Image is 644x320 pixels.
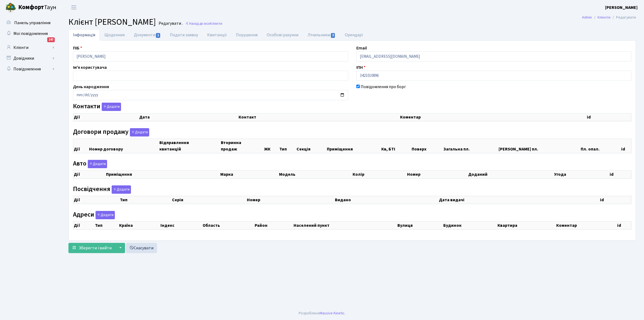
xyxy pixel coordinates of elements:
label: Ім'я користувача [73,64,107,71]
button: Посвідчення [112,185,131,194]
a: Мої повідомлення147 [3,28,56,39]
a: Квитанції [203,29,231,41]
th: id [621,139,631,153]
th: Дії [73,171,105,178]
a: Додати [110,184,131,194]
th: ЖК [264,139,279,153]
th: [PERSON_NAME] пл. [498,139,580,153]
th: Дії [73,113,139,121]
th: Марка [220,171,279,178]
th: Секція [296,139,326,153]
label: ІПН [356,64,365,71]
th: Коментар [556,221,617,229]
li: Редагувати [610,15,636,20]
button: Договори продажу [130,128,149,136]
span: Панель управління [14,20,50,26]
a: Назад до всіхКлієнти [185,21,222,26]
span: 1 [156,33,160,38]
button: Контакти [102,103,121,111]
a: Панель управління [3,17,56,28]
a: Admin [582,15,592,20]
th: Номер [407,171,468,178]
a: Повідомлення [3,64,56,74]
th: Дії [73,196,120,204]
b: [PERSON_NAME] [605,5,638,10]
a: Клієнти [3,42,56,53]
th: Тип [94,221,119,229]
a: Скасувати [126,243,157,253]
th: Колір [352,171,407,178]
th: id [617,221,631,229]
th: Вторинна продаж [220,139,264,153]
label: Авто [73,160,107,168]
a: Додати [100,102,121,111]
a: Орендарі [340,29,367,41]
th: Приміщення [105,171,220,178]
th: Приміщення [326,139,381,153]
th: Індекс [160,221,202,229]
th: Модель [279,171,352,178]
label: Контакти [73,103,121,111]
th: Угода [554,171,609,178]
small: Редагувати . [158,21,183,26]
a: Додати [94,210,115,219]
label: ПІБ [73,45,82,51]
th: Номер [246,196,334,204]
th: id [599,196,631,204]
span: Таун [18,3,56,12]
span: 3 [331,33,335,38]
th: Доданий [468,171,554,178]
th: Дата [139,113,238,121]
label: Посвідчення [73,185,131,194]
th: Район [254,221,293,229]
th: Вулиця [397,221,443,229]
a: Massive Kinetic [320,310,345,316]
th: Контакт [238,113,400,121]
button: Переключити навігацію [67,3,80,12]
a: Лічильники [303,29,340,41]
button: Авто [88,160,107,168]
th: Серія [171,196,246,204]
a: Довідники [3,53,56,64]
button: Адреси [96,211,115,219]
span: Клієнт [PERSON_NAME] [68,16,156,28]
th: Відправлення квитанцій [159,139,221,153]
th: Номер договору [89,139,159,153]
label: Email [356,45,367,51]
a: Клієнти [598,15,610,20]
span: Зберегти і вийти [79,245,112,251]
img: logo.png [5,2,16,13]
b: Комфорт [18,3,44,12]
a: Документи [129,29,165,41]
label: Договори продажу [73,128,149,136]
th: Дії [73,139,89,153]
th: Будинок [443,221,497,229]
th: Тип [279,139,296,153]
th: Загальна пл. [443,139,498,153]
a: Інформація [68,29,100,41]
th: Тип [119,196,171,204]
label: Адреси [73,211,115,219]
a: Порушення [231,29,262,41]
label: День народження [73,84,109,90]
th: Видано [334,196,438,204]
button: Зберегти і вийти [68,243,115,253]
a: Додати [129,127,149,136]
a: Подати заявку [165,29,203,41]
th: Країна [119,221,160,229]
a: Особові рахунки [262,29,303,41]
th: Дії [73,221,95,229]
th: Кв, БТІ [381,139,411,153]
th: Поверх [411,139,443,153]
th: Дата видачі [438,196,599,204]
th: id [586,113,631,121]
a: Додати [86,159,107,168]
nav: breadcrumb [574,12,644,23]
th: Населений пункт [293,221,397,229]
label: Повідомлення про борг [361,84,406,90]
th: Область [202,221,254,229]
span: Мої повідомлення [13,31,48,37]
th: Пл. опал. [580,139,621,153]
th: Коментар [400,113,586,121]
th: id [609,171,631,178]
